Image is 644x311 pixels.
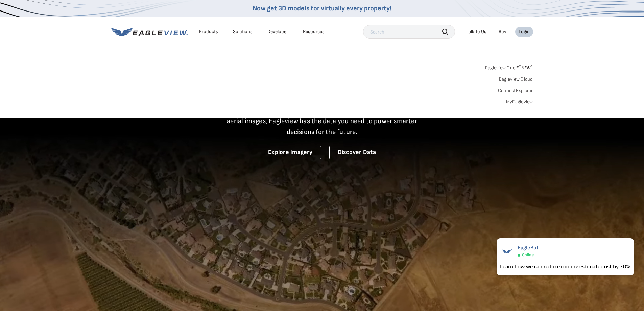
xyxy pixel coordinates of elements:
a: Developer [267,29,288,35]
div: Learn how we can reduce roofing estimate cost by 70% [500,262,630,270]
input: Search [363,25,455,39]
img: EagleBot [500,245,514,258]
a: Eagleview One™*NEW* [485,63,533,71]
div: Solutions [233,29,253,35]
a: ConnectExplorer [498,88,533,94]
span: Online [522,252,534,258]
a: Discover Data [329,146,384,159]
a: Buy [499,29,506,35]
p: A new era starts here. Built on more than 3.5 billion high-resolution aerial images, Eagleview ha... [219,105,426,137]
a: Eagleview Cloud [499,76,533,82]
div: Products [199,29,218,35]
div: Talk To Us [467,29,486,35]
a: Explore Imagery [260,146,321,159]
a: MyEagleview [506,99,533,105]
div: Resources [303,29,325,35]
div: Login [519,29,530,35]
span: NEW [519,65,533,71]
a: Now get 3D models for virtually every property! [253,4,391,13]
span: EagleBot [518,245,539,251]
